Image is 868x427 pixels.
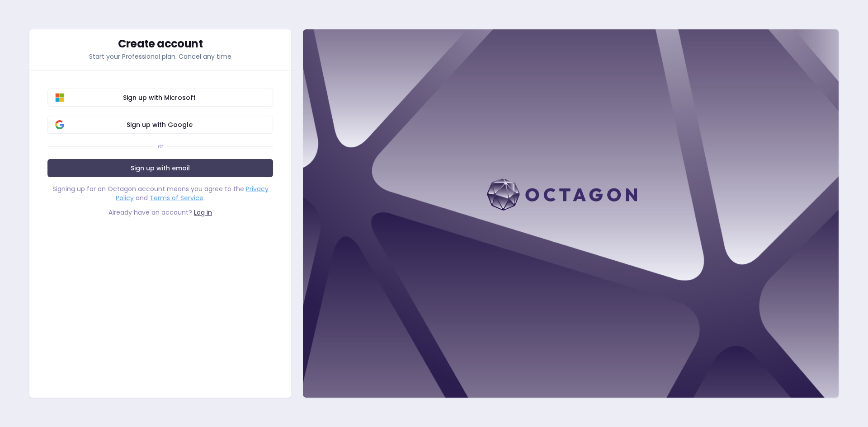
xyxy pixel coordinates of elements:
a: Sign up with email [47,159,273,177]
span: Sign up with Google [53,120,265,129]
div: Signing up for an Octagon account means you agree to the and . [47,184,273,202]
span: Sign up with Microsoft [53,93,265,102]
div: Create account [47,38,273,49]
p: Start your Professional plan. Cancel any time [47,52,273,61]
button: Sign up with Microsoft [47,89,273,107]
a: Log in [194,208,212,217]
button: Sign up with Google [47,116,273,134]
a: Privacy Policy [116,184,269,202]
div: Already have an account? [47,208,273,217]
a: Terms of Service [150,193,203,202]
div: or [158,143,163,150]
